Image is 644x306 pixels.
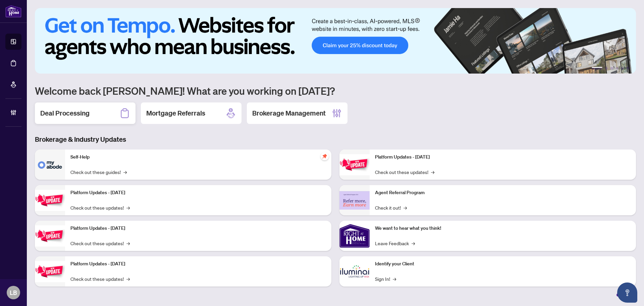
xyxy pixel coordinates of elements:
[35,135,636,144] h3: Brokerage & Industry Updates
[252,108,326,118] h2: Brokerage Management
[592,67,602,70] button: 1
[70,204,130,211] a: Check out these updates!→
[393,275,396,282] span: →
[70,260,326,268] p: Platform Updates - [DATE]
[123,168,127,176] span: →
[605,67,608,70] button: 2
[375,275,396,282] a: Sign In!→
[412,239,415,247] span: →
[35,225,65,247] img: Platform Updates - July 21, 2025
[126,239,130,247] span: →
[5,5,21,17] img: logo
[627,67,629,70] button: 6
[35,8,636,74] img: Slide 0
[70,275,130,282] a: Check out these updates!→
[621,67,624,70] button: 5
[35,149,65,180] img: Self-Help
[616,67,619,70] button: 4
[126,204,130,211] span: →
[40,108,90,118] h2: Deal Processing
[375,168,434,176] a: Check out these updates!→
[339,191,370,210] img: Agent Referral Program
[431,168,434,176] span: →
[70,225,326,232] p: Platform Updates - [DATE]
[375,260,631,268] p: Identify your Client
[404,204,407,211] span: →
[126,275,130,282] span: →
[375,225,631,232] p: We want to hear what you think!
[375,189,631,196] p: Agent Referral Program
[339,221,370,251] img: We want to hear what you think!
[70,154,326,161] p: Self-Help
[35,261,65,282] img: Platform Updates - July 8, 2025
[35,190,65,211] img: Platform Updates - September 16, 2025
[610,67,613,70] button: 3
[70,239,130,247] a: Check out these updates!→
[70,168,127,176] a: Check out these guides!→
[375,239,415,247] a: Leave Feedback→
[35,84,636,97] h1: Welcome back [PERSON_NAME]! What are you working on [DATE]?
[146,108,205,118] h2: Mortgage Referrals
[375,204,407,211] a: Check it out!→
[70,189,326,196] p: Platform Updates - [DATE]
[375,154,631,161] p: Platform Updates - [DATE]
[339,154,370,175] img: Platform Updates - June 23, 2025
[339,256,370,287] img: Identify your Client
[10,288,17,297] span: LB
[321,152,329,160] span: pushpin
[617,282,637,303] button: Open asap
